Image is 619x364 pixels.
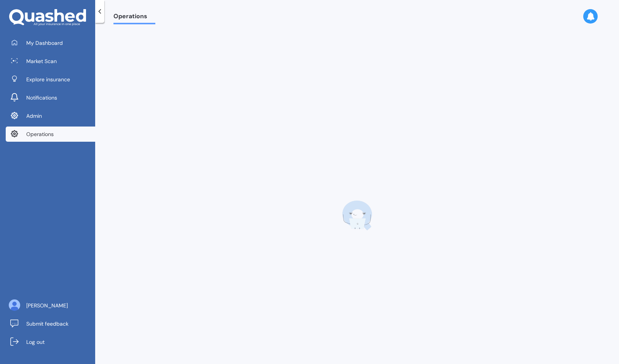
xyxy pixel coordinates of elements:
span: Operations [26,130,54,138]
span: Submit feedback [26,320,69,328]
a: Explore insurance [6,72,95,87]
a: Notifications [6,90,95,105]
span: Admin [26,112,42,120]
a: [PERSON_NAME] [6,298,95,313]
img: q-laptop.bc25ffb5ccee3f42f31d.webp [342,200,372,231]
span: Market Scan [26,57,57,65]
a: Market Scan [6,54,95,69]
span: [PERSON_NAME] [26,302,68,309]
a: Submit feedback [6,316,95,331]
span: Explore insurance [26,76,70,83]
span: Operations [113,13,155,23]
span: Log out [26,338,45,346]
a: Admin [6,108,95,123]
img: ALV-UjU6YHOUIM1AGx_4vxbOkaOq-1eqc8a3URkVIJkc_iWYmQ98kTe7fc9QMVOBV43MoXmOPfWPN7JjnmUwLuIGKVePaQgPQ... [9,299,20,311]
span: Notifications [26,94,57,101]
a: Log out [6,334,95,350]
a: My Dashboard [6,35,95,51]
a: Operations [6,127,95,142]
span: My Dashboard [26,39,63,47]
